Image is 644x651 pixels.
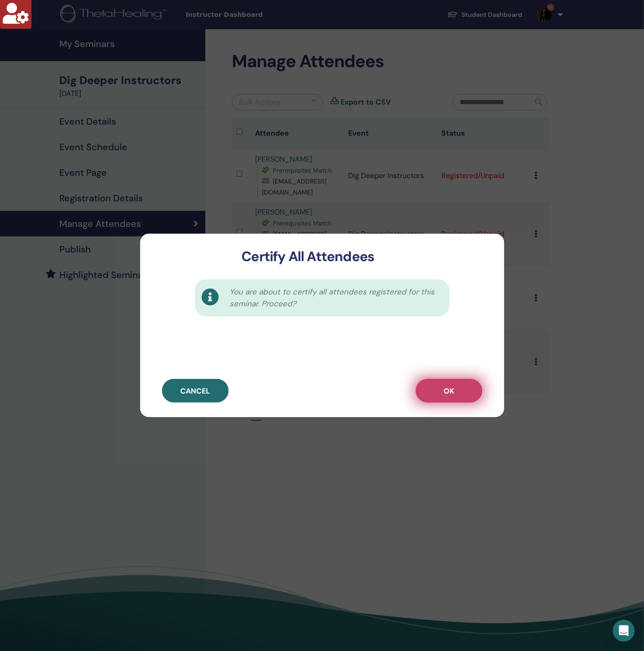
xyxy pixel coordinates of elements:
[613,620,635,642] div: Open Intercom Messenger
[230,286,440,310] span: You are about to certify all attendees registered for this seminar. Proceed?
[180,386,210,396] span: Cancel
[444,386,454,396] span: OK
[162,379,229,403] button: Cancel
[416,379,482,403] button: OK
[155,248,462,265] h3: Certify All Attendees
